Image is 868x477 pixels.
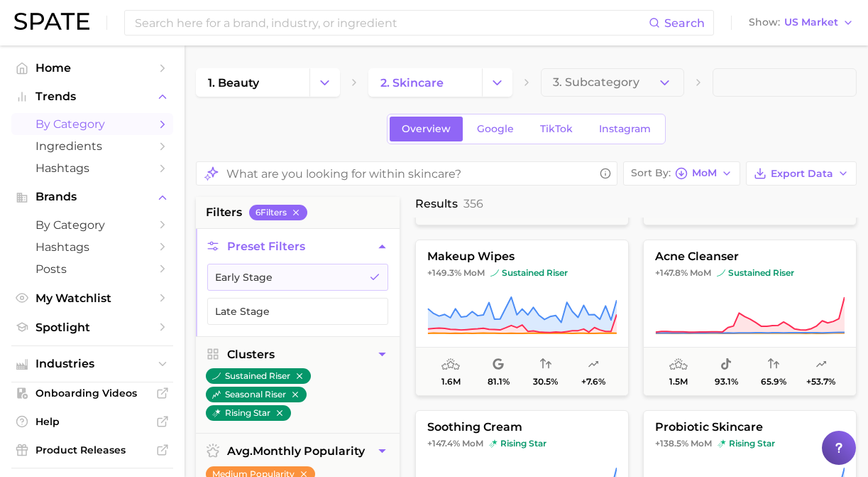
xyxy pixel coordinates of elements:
span: Google [477,123,514,135]
span: MoM [692,169,717,177]
span: Overview [402,123,451,135]
span: popularity share: TikTok [720,356,732,373]
span: Spotlight [35,321,149,334]
span: Ingredients [35,139,149,153]
span: acne cleanser [644,250,856,263]
span: 30.5% [533,377,558,387]
span: +7.6% [581,377,605,387]
span: average monthly popularity: Medium Popularity [669,356,688,373]
img: SPATE [14,13,89,30]
span: popularity predicted growth: Uncertain [588,356,599,373]
span: Hashtags [35,161,149,175]
span: rising star [489,438,546,449]
span: 2. skincare [380,76,444,90]
abbr: average [227,444,253,458]
input: What are you looking for within skincare? [226,160,594,188]
span: Results [415,197,458,210]
span: +147.8% [655,267,688,278]
span: MoM [690,267,711,279]
span: Show [749,18,780,26]
span: Search [664,16,705,30]
span: Industries [35,358,149,370]
img: seasonal riser [212,390,221,399]
span: 1.6m [441,377,461,387]
button: 3. Subcategory [541,68,685,97]
span: 1.5m [669,377,688,387]
a: Hashtags [11,236,173,258]
button: rising star [206,405,291,421]
img: rising star [212,409,221,417]
img: sustained riser [212,372,221,380]
a: My Watchlist [11,287,173,309]
span: MoM [463,267,485,279]
button: seasonal riser [206,387,307,402]
img: rising star [718,439,726,448]
a: by Category [11,113,173,135]
span: 1. beauty [208,76,259,90]
span: probiotic skincare [644,421,856,434]
span: MoM [691,438,712,449]
button: Preset Filters [196,229,400,264]
a: Hashtags [11,157,173,179]
button: sustained riser [206,368,311,384]
a: by Category [11,214,173,236]
a: Posts [11,258,173,280]
button: Export Data [746,161,857,186]
button: Change Category [482,68,512,97]
a: Home [11,57,173,79]
button: Brands [11,186,173,208]
span: Posts [35,262,149,276]
a: Help [11,411,173,432]
span: +138.5% [655,438,688,449]
span: Hashtags [35,240,149,254]
span: popularity convergence: High Convergence [768,356,779,373]
span: Instagram [599,123,651,135]
img: sustained riser [717,269,725,277]
span: average monthly popularity: Medium Popularity [441,356,460,373]
button: 6Filters [249,205,307,220]
img: rising star [489,439,498,448]
button: makeup wipes+149.3% MoMsustained risersustained riser1.6m81.1%30.5%+7.6% [415,240,629,396]
span: Export Data [771,168,833,180]
span: filters [206,204,242,221]
span: My Watchlist [35,291,149,305]
span: by Category [35,218,149,232]
span: Trends [35,90,149,103]
span: sustained riser [717,267,794,279]
a: Onboarding Videos [11,382,173,404]
span: 81.1% [488,377,510,387]
span: +147.4% [427,438,460,449]
span: MoM [462,438,483,449]
button: Late Stage [207,298,388,325]
span: 3. Subcategory [553,76,639,89]
span: Onboarding Videos [35,387,149,400]
img: sustained riser [490,269,499,277]
button: Industries [11,353,173,375]
span: Home [35,61,149,75]
button: acne cleanser+147.8% MoMsustained risersustained riser1.5m93.1%65.9%+53.7% [643,240,857,396]
span: soothing cream [416,421,628,434]
span: +149.3% [427,267,461,278]
a: Overview [390,117,463,141]
span: sustained riser [490,267,568,279]
a: 1. beauty [196,68,309,97]
span: popularity share: Google [493,356,504,373]
button: Sort ByMoM [623,161,740,186]
button: Change Category [309,68,340,97]
span: monthly popularity [227,444,365,458]
span: Sort By [631,169,671,177]
span: +53.7% [806,377,835,387]
button: Clusters [196,337,400,372]
input: Search here for a brand, industry, or ingredient [133,11,649,35]
span: rising star [718,438,775,449]
a: Google [465,117,526,141]
span: popularity predicted growth: Likely [815,356,827,373]
a: TikTok [528,117,585,141]
a: Instagram [587,117,663,141]
span: Clusters [227,348,275,361]
a: Ingredients [11,135,173,157]
button: ShowUS Market [745,14,857,32]
a: Product Releases [11,439,173,461]
a: Spotlight [11,316,173,338]
span: Preset Filters [227,240,305,253]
